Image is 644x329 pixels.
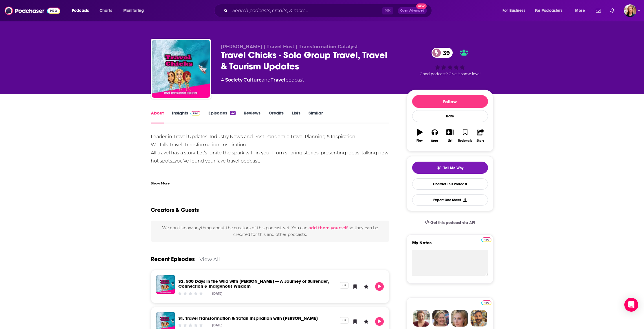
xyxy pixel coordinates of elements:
[208,110,235,123] a: Episodes32
[225,77,243,83] a: Society
[243,77,262,83] a: Culture
[624,4,636,17] span: Logged in as SusanM
[448,139,452,143] div: List
[351,317,359,326] button: Bookmark Episode
[292,110,300,123] a: Lists
[430,220,475,225] span: Get this podcast via API
[442,125,457,146] button: List
[375,317,384,326] button: Play
[412,95,488,108] button: Follow
[476,139,484,143] div: Share
[593,6,603,16] a: Show notifications dropdown
[309,226,348,230] button: add them yourself
[152,40,210,98] img: Travel Chicks - Solo Group Travel, Travel & Tourism Updates
[162,225,378,237] span: We don't know anything about the creators of this podcast yet . You can so they can be credited f...
[531,6,571,15] button: open menu
[624,4,636,17] button: Show profile menu
[470,310,487,327] img: Jon Profile
[230,111,235,115] div: 32
[243,77,243,83] span: ,
[68,6,96,15] button: open menu
[151,206,199,214] h2: Creators & Guests
[443,166,463,170] span: Tell Me Why
[412,162,488,174] button: tell me why sparkleTell Me Why
[502,7,525,15] span: For Business
[100,7,112,15] span: Charts
[413,310,430,327] img: Sydney Profile
[212,291,222,295] div: [DATE]
[608,6,617,16] a: Show notifications dropdown
[269,110,284,123] a: Credits
[123,7,144,15] span: Monitoring
[230,6,382,15] input: Search podcasts, credits, & more...
[412,110,488,122] div: Rate
[624,298,638,312] div: Open Intercom Messenger
[5,5,60,16] img: Podchaser - Follow, Share and Rate Podcasts
[151,133,390,230] div: Leader in Travel Updates, Industry News and Post Pandemic Travel Planning & Inspiration. We talk ...
[436,166,441,170] img: tell me why sparkle
[375,282,384,291] button: Play
[624,4,636,17] img: User Profile
[221,77,304,84] div: A podcast
[96,6,115,15] a: Charts
[340,282,348,289] button: Show More Button
[427,125,442,146] button: Apps
[458,139,472,143] div: Bookmark
[481,236,491,242] a: Pro website
[432,48,453,58] a: 39
[398,7,427,14] button: Open AdvancedNew
[72,7,89,15] span: Podcasts
[172,110,201,123] a: InsightsPodchaser Pro
[571,6,592,15] button: open menu
[221,44,358,49] span: [PERSON_NAME] | Travel Host | Transformation Catalyst
[190,111,201,116] img: Podchaser Pro
[535,7,563,15] span: For Podcasters
[220,4,437,17] div: Search podcasts, credits, & more...
[481,300,491,305] img: Podchaser Pro
[412,240,488,250] label: My Notes
[458,125,473,146] button: Bookmark
[407,44,493,80] div: 39Good podcast? Give it some love!
[151,110,164,123] a: About
[417,139,423,143] div: Play
[432,310,449,327] img: Barbara Profile
[412,194,488,206] button: Export One-Sheet
[156,275,175,294] img: 32. 500 Days in the Wild with Dianne Whalen — A Journey of Surrender, Connection & Indigenous Wisdom
[416,3,427,9] span: New
[262,77,271,83] span: and
[412,178,488,190] a: Contact This Podcast
[309,110,323,123] a: Similar
[575,7,585,15] span: More
[177,291,203,295] div: Community Rating: 0 out of 5
[178,278,329,289] a: 32. 500 Days in the Wild with Dianne Whalen — A Journey of Surrender, Connection & Indigenous Wisdom
[498,6,533,15] button: open menu
[420,216,480,230] a: Get this podcast via API
[244,110,260,123] a: Reviews
[481,300,491,305] a: Pro website
[351,282,359,291] button: Bookmark Episode
[177,323,203,328] div: Community Rating: 0 out of 5
[199,256,220,262] a: View All
[212,323,222,327] div: [DATE]
[362,317,370,326] button: Leave a Rating
[362,282,370,291] button: Leave a Rating
[437,48,453,58] span: 39
[382,7,393,14] span: ⌘ K
[340,317,348,324] button: Show More Button
[119,6,151,15] button: open menu
[400,9,424,12] span: Open Advanced
[473,125,488,146] button: Share
[451,310,468,327] img: Jules Profile
[412,125,427,146] button: Play
[431,139,438,143] div: Apps
[178,315,318,321] a: 31. Travel Transformation & Safari Inspiration with Kelly Paxian
[151,256,195,263] a: Recent Episodes
[420,72,480,76] span: Good podcast? Give it some love!
[481,237,491,242] img: Podchaser Pro
[271,77,285,83] a: Travel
